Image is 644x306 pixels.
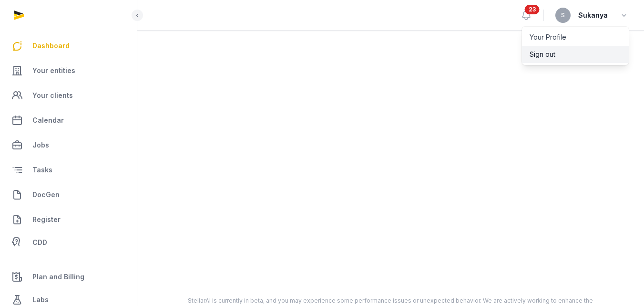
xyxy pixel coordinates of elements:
button: Sign out [522,46,629,63]
span: DocGen [32,189,60,200]
span: Jobs [32,139,49,151]
span: S [561,12,565,18]
a: Calendar [8,109,129,132]
a: Jobs [8,134,129,157]
span: Tasks [32,164,52,176]
a: DocGen [8,183,129,206]
a: Your clients [8,84,129,107]
span: Dashboard [32,40,70,52]
span: Your entities [32,65,75,76]
a: Register [8,208,129,231]
a: Your entities [8,59,129,82]
a: CDD [8,233,129,252]
span: CDD [32,237,47,248]
a: Your Profile [522,29,629,46]
a: Dashboard [8,34,129,57]
button: S [555,8,571,23]
span: 23 [525,5,540,14]
span: Plan and Billing [32,271,84,283]
span: Register [32,214,61,225]
span: Sukanya [578,10,608,21]
span: Labs [32,294,49,306]
span: Calendar [32,115,64,126]
a: Tasks [8,158,129,181]
span: Your clients [32,90,73,101]
a: Plan and Billing [8,265,129,288]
